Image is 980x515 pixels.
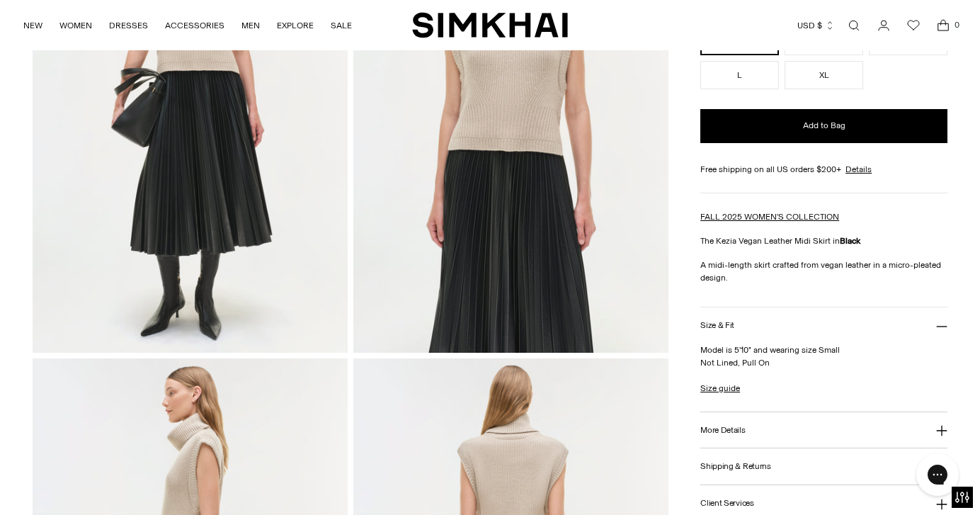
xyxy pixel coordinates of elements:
h3: More Details [700,426,745,435]
button: Add to Bag [700,109,947,143]
button: Size & Fit [700,307,947,344]
button: Shipping & Returns [700,448,947,485]
a: Wishlist [899,11,928,40]
a: SIMKHAI [412,11,568,39]
p: The Kezia Vegan Leather Midi Skirt in [700,234,947,247]
h3: Client Services [700,499,754,508]
a: Size guide [700,382,740,395]
iframe: Gorgias live chat messenger [909,448,966,501]
span: Add to Bag [803,120,845,132]
strong: Black [840,236,860,246]
a: WOMEN [59,10,92,41]
a: Details [845,163,872,176]
h3: Shipping & Returns [700,462,771,471]
button: XL [785,61,863,89]
button: L [700,61,779,89]
a: ACCESSORIES [165,10,224,41]
span: 0 [950,18,963,31]
a: Open cart modal [929,11,957,40]
a: SALE [331,10,352,41]
a: NEW [23,10,42,41]
div: Free shipping on all US orders $200+ [700,163,947,176]
p: A midi-length skirt crafted from vegan leather in a micro-pleated design. [700,259,947,284]
button: USD $ [797,10,835,41]
h3: Size & Fit [700,321,734,330]
a: DRESSES [109,10,148,41]
a: FALL 2025 WOMEN'S COLLECTION [700,212,839,222]
p: Model is 5'10" and wearing size Small Not Lined, Pull On [700,344,947,369]
button: More Details [700,412,947,448]
iframe: Sign Up via Text for Offers [11,461,142,504]
a: Go to the account page [870,11,898,40]
a: EXPLORE [277,10,314,41]
a: Open search modal [840,11,868,40]
a: MEN [241,10,260,41]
